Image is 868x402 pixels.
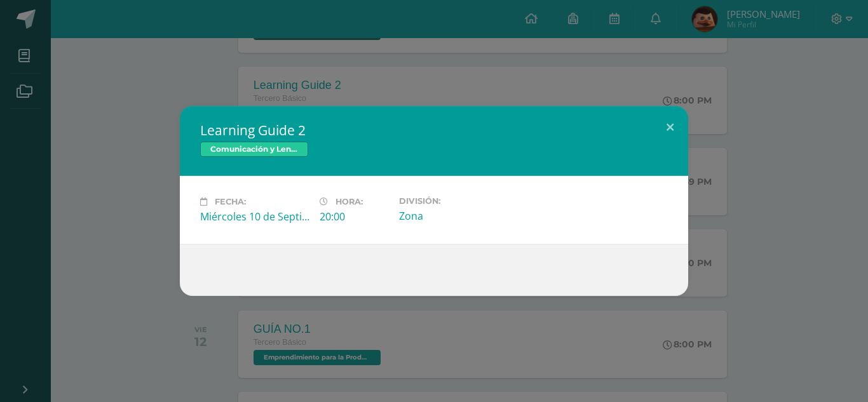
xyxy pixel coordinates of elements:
[200,142,308,157] span: Comunicación y Lenguaje, Idioma Extranjero Inglés
[200,210,309,224] div: Miércoles 10 de Septiembre
[336,197,363,206] span: Hora:
[320,210,389,224] div: 20:00
[200,121,668,139] h2: Learning Guide 2
[399,209,508,223] div: Zona
[399,196,508,206] label: División:
[215,197,246,206] span: Fecha:
[652,106,688,149] button: Close (Esc)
